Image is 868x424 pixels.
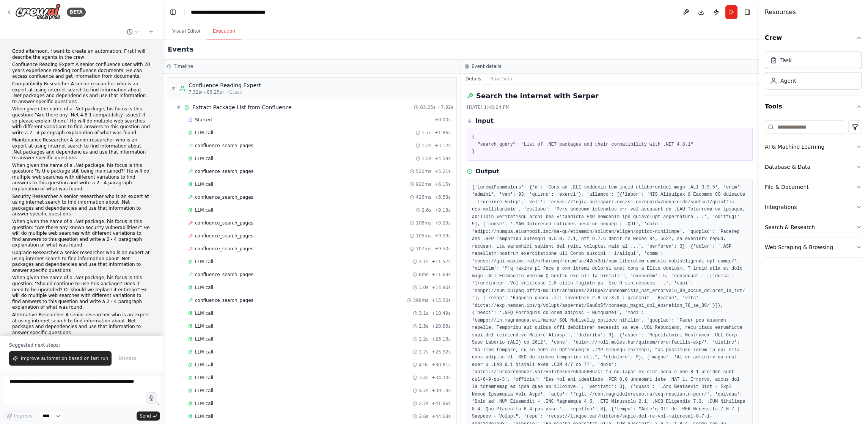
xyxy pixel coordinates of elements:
h3: Output [475,167,499,176]
span: LLM call [195,336,213,342]
button: Database & Data [765,157,862,177]
img: Logo [15,3,61,20]
span: 8ms [419,272,429,278]
span: 2.7s [419,400,428,407]
span: LLM call [195,388,213,394]
span: LLM call [195,284,213,291]
p: Alternative Researcher A senior researcher who is an expert at using internet search to find info... [12,312,151,336]
span: 1.2s [422,143,431,149]
div: Tools [765,117,862,264]
span: confluence_search_pages [195,246,253,252]
span: Improve automation based on last run [21,355,108,361]
span: + 18.49s [431,310,451,316]
p: When given the name of a .Net package, his focus is this question: "Is the package still being ma... [12,163,151,192]
span: ▼ [176,104,181,110]
button: Details [461,74,486,84]
div: Extract Package List from Confluence [192,104,292,111]
p: When given the name of a .Net package, his focus is this question: "Should continue to use this p... [12,275,151,311]
div: Agent [780,77,796,85]
button: Integrations [765,197,862,217]
h3: Input [475,116,494,126]
button: File & Document [765,177,862,197]
span: 2.7s [419,349,428,355]
span: LLM call [195,310,213,316]
button: Click to speak your automation idea [146,392,157,404]
span: LLM call [195,181,213,187]
span: confluence_search_pages [195,194,253,200]
span: 2.2s [419,336,428,342]
div: Search & Research [765,223,815,231]
button: Visual Editor [166,24,207,39]
pre: { "search_query": "List of .NET packages and their compatibility with .NET 4.8.1" } [472,133,748,156]
span: 398ms [413,297,428,303]
span: + 4.59s [434,155,451,162]
span: + 5.21s [434,168,451,174]
span: + 23.18s [431,336,451,342]
button: Start a new chat [145,27,157,36]
p: When given the name of a .Net package, his focus is this question: "Are there any known security ... [12,219,151,248]
h3: Timeline [174,63,193,69]
span: ▼ [171,85,176,91]
span: + 6.58s [434,194,451,200]
nav: breadcrumb [191,8,266,16]
button: Tools [765,96,862,117]
div: File & Document [765,183,809,191]
span: 7.32s (+83.25s) [189,89,224,95]
span: + 11.57s [431,259,451,265]
div: Task [780,57,792,64]
p: Good afternoon, I want to create an automation. First I will describe the agents in the crew [12,49,151,60]
p: Confluence Reading Expert A senior confluence user with 20 years experience reading confluence do... [12,62,151,80]
span: LLM call [195,375,213,381]
span: Send [140,413,151,419]
span: 1.5s [422,155,431,162]
div: Confluence Reading Expert [189,82,261,89]
span: Improve [14,413,33,419]
span: LLM call [195,155,213,162]
p: Upgrade Researcher A senior researcher who is an expert at using internet search to find informat... [12,250,151,273]
button: Search & Research [765,217,862,237]
span: + 25.92s [431,349,451,355]
span: LLM call [195,349,213,355]
span: confluence_search_pages [195,168,253,174]
span: 1.7s [422,130,431,136]
p: Maintenance Researcher A senior researcher who is an expert at using internet search to find info... [12,137,151,161]
div: Crew [765,49,862,96]
span: + 0.00s [434,117,451,123]
button: Send [137,411,160,421]
span: 426ms [416,194,431,200]
div: AI & Machine Learning [765,143,824,151]
h2: Events [168,44,193,55]
p: When given the name of a .Net package, his focus is this question: "Are there any .Net 4.8.1 comp... [12,106,151,136]
span: + 44.68s [431,413,451,419]
span: + 11.69s [431,272,451,278]
p: Security Researcher A senior researcher who is an expert at using internet search to find informa... [12,194,151,217]
span: LLM call [195,130,213,136]
p: Compatibility Researcher A senior researcher who is an expert at using internet search to find in... [12,81,151,105]
span: LLM call [195,400,213,407]
span: • 1 task [227,89,242,95]
span: + 6.15s [434,181,451,187]
button: Execution [207,24,241,39]
button: AI & Machine Learning [765,137,862,157]
span: 2.6s [422,207,431,213]
span: + 7.32s [437,104,453,110]
span: 2.6s [419,413,428,419]
span: 106ms [416,220,431,226]
span: 520ms [416,168,431,174]
h4: Resources [765,8,796,17]
div: Web Scraping & Browsing [765,243,833,251]
span: + 34.30s [431,375,451,381]
span: + 3.12s [434,143,451,149]
h2: Search the internet with Serper [476,91,599,101]
span: confluence_search_pages [195,233,253,239]
span: + 9.39s [434,233,451,239]
span: + 41.96s [431,400,451,407]
span: Started [195,117,212,123]
button: Raw Data [486,74,517,84]
button: Crew [765,27,862,49]
div: Integrations [765,203,797,211]
span: + 30.81s [431,362,451,368]
div: Database & Data [765,163,810,171]
span: 2.3s [419,323,428,329]
span: + 9.18s [434,207,451,213]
